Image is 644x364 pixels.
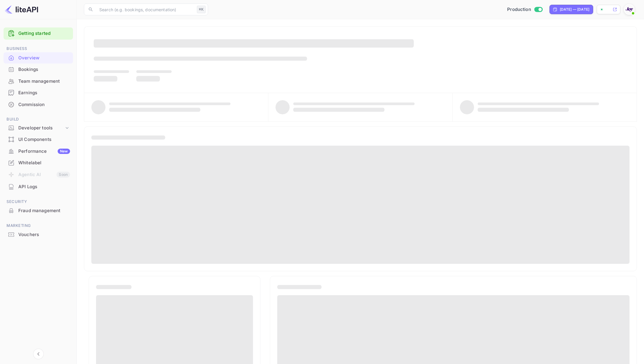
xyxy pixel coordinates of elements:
[4,134,73,145] a: UI Components
[4,116,73,123] span: Build
[4,157,73,169] div: Whitelabel
[4,134,73,145] div: UI Components
[96,4,194,15] input: Search (e.g. bookings, documentation)
[18,160,70,166] div: Whitelabel
[505,6,545,13] div: Switch to Sandbox mode
[4,64,73,75] a: Bookings
[4,99,73,110] a: Commission
[4,205,73,216] a: Fraud management
[4,199,73,205] span: Security
[33,349,44,359] button: Collapse navigation
[4,229,73,240] div: Vouchers
[560,7,589,12] div: [DATE] — [DATE]
[4,123,73,133] div: Developer tools
[4,205,73,217] div: Fraud management
[18,101,70,108] div: Commission
[4,229,73,240] a: Vouchers
[18,55,70,61] div: Overview
[58,149,70,154] div: New
[5,5,38,14] img: LiteAPI logo
[4,157,73,168] a: Whitelabel
[18,207,70,214] div: Fraud management
[624,5,634,14] img: With Joy
[4,52,73,63] a: Overview
[4,76,73,87] div: Team management
[507,6,531,13] span: Production
[18,148,70,155] div: Performance
[18,183,70,190] div: API Logs
[4,64,73,75] div: Bookings
[4,99,73,110] div: Commission
[197,6,206,13] div: ⌘K
[18,90,70,96] div: Earnings
[4,181,73,193] div: API Logs
[4,146,73,157] a: PerformanceNew
[4,87,73,98] a: Earnings
[4,181,73,192] a: API Logs
[4,76,73,87] a: Team management
[18,231,70,238] div: Vouchers
[4,45,73,52] span: Business
[4,87,73,99] div: Earnings
[18,78,70,85] div: Team management
[4,27,73,40] div: Getting started
[18,30,70,37] a: Getting started
[4,146,73,157] div: PerformanceNew
[549,5,593,14] div: Click to change the date range period
[18,66,70,73] div: Bookings
[18,125,64,131] div: Developer tools
[18,136,70,143] div: UI Components
[4,222,73,229] span: Marketing
[4,52,73,64] div: Overview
